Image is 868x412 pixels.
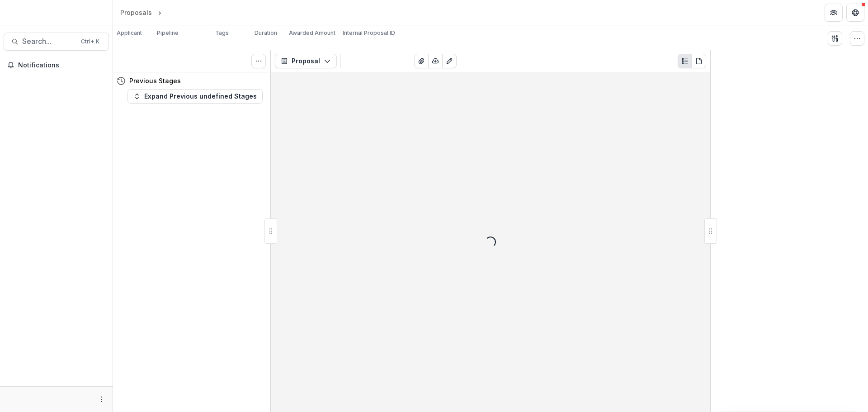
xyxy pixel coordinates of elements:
[18,62,105,69] span: Notifications
[79,37,101,47] div: Ctrl + K
[678,54,692,68] button: Plaintext view
[343,29,395,37] p: Internal Proposal ID
[289,29,335,37] p: Awarded Amount
[414,54,429,68] button: View Attached Files
[825,4,843,22] button: Partners
[846,4,864,22] button: Get Help
[692,54,706,68] button: PDF view
[127,89,263,104] button: Expand Previous undefined Stages
[4,58,109,72] button: Notifications
[117,6,202,19] nav: breadcrumb
[157,29,179,37] p: Pipeline
[117,29,142,37] p: Applicant
[22,37,75,46] span: Search...
[129,76,181,85] h4: Previous Stages
[442,54,457,68] button: Edit as form
[4,33,109,51] button: Search...
[255,29,277,37] p: Duration
[251,54,266,68] button: Toggle View Cancelled Tasks
[275,54,337,68] button: Proposal
[96,394,107,405] button: More
[215,29,229,37] p: Tags
[117,6,156,19] a: Proposals
[120,8,152,17] div: Proposals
